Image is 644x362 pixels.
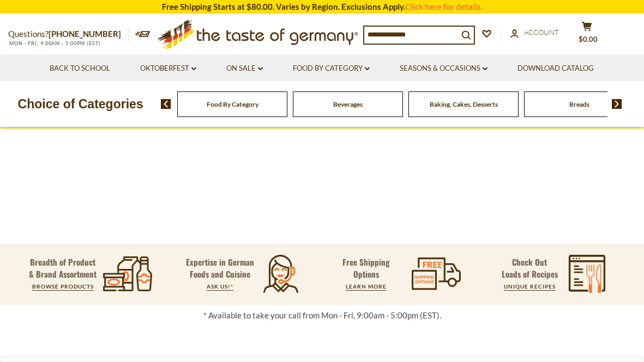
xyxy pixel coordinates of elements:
img: previous arrow [161,99,171,109]
a: UNIQUE RECIPES [504,283,556,290]
a: Back to School [50,63,110,75]
a: BROWSE PRODUCTS [32,283,94,290]
a: Seasons & Occasions [400,63,487,75]
span: $0.00 [579,35,598,44]
a: Food By Category [293,63,370,75]
a: Food By Category [207,100,258,108]
img: next arrow [612,99,622,109]
a: Baking, Cakes, Desserts [430,100,498,108]
p: Free Shipping Options [330,256,402,280]
p: Expertise in German Foods and Cuisine [181,256,260,280]
button: $0.00 [570,21,603,48]
a: On Sale [226,63,263,75]
p: Questions? [8,27,129,41]
span: Account [524,28,559,36]
a: Oktoberfest [140,63,196,75]
a: Download Catalog [517,63,594,75]
p: Check Out Loads of Recipes [502,256,558,280]
span: MON - FRI, 9:00AM - 5:00PM (EST) [8,40,101,46]
a: Beverages [333,100,363,108]
p: Breadth of Product & Brand Assortment [29,256,97,280]
a: Click here for details. [405,2,483,11]
a: LEARN MORE [346,283,387,290]
a: ASK US!* [207,283,233,290]
a: Breads [569,100,589,108]
a: [PHONE_NUMBER] [49,29,121,39]
a: Account [510,27,559,39]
